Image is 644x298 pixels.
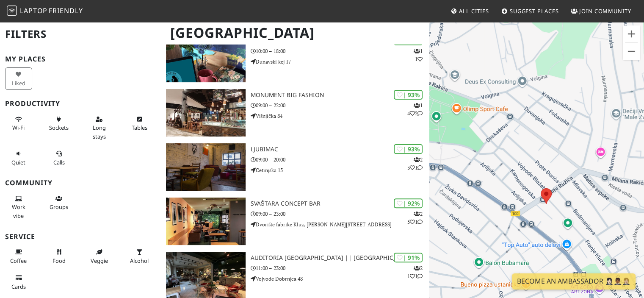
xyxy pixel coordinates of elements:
[53,159,65,166] span: Video/audio calls
[11,159,25,166] span: Quiet
[414,47,423,63] p: 1 1
[251,254,430,262] h3: Auditoria [GEOGRAPHIC_DATA] || [GEOGRAPHIC_DATA]
[45,192,72,214] button: Groups
[53,257,66,265] span: Food
[251,275,430,283] p: Vojvode Dobrnjca 48
[5,21,156,47] h2: Filters
[45,147,72,169] button: Calls
[251,112,430,120] p: Višnjička 84
[11,283,26,290] span: Credit cards
[512,273,636,290] a: Become an Ambassador 🤵🏻‍♀️🤵🏾‍♂️🤵🏼‍♀️
[623,43,640,60] button: Zoom out
[166,198,245,245] img: Svaštara Concept Bar
[251,92,430,99] h3: Monument Big Fashion
[510,7,559,15] span: Suggest Places
[623,25,640,42] button: Zoom in
[161,198,429,245] a: Svaštara Concept Bar | 92% 251 Svaštara Concept Bar 09:00 – 23:00 Dvorište fabrike Kluz, [PERSON_...
[5,147,32,169] button: Quiet
[163,21,428,45] h1: [GEOGRAPHIC_DATA]
[394,144,423,154] div: | 93%
[161,35,429,82] a: The Locals | 93% 11 The Locals 10:00 – 18:00 Dunavski kej 17
[49,6,83,15] span: Friendly
[86,245,113,267] button: Veggie
[86,112,113,143] button: Long stays
[93,124,106,140] span: Long stays
[126,245,153,267] button: Alcohol
[5,271,32,293] button: Cards
[407,156,423,172] p: 2 3 1
[10,257,27,265] span: Coffee
[567,3,635,19] a: Join Community
[5,245,32,267] button: Coffee
[407,264,423,280] p: 2 1 1
[251,220,430,228] p: Dvorište fabrike Kluz, [PERSON_NAME][STREET_ADDRESS]
[5,192,32,223] button: Work vibe
[7,4,83,19] a: LaptopFriendly LaptopFriendly
[5,233,156,241] h3: Service
[251,58,430,66] p: Dunavski kej 17
[166,143,245,191] img: Ljubimac
[5,55,156,63] h3: My Places
[132,124,147,131] span: Work-friendly tables
[166,89,245,136] img: Monument Big Fashion
[91,257,108,265] span: Veggie
[161,143,429,191] a: Ljubimac | 93% 231 Ljubimac 09:00 – 20:00 Cetinjska 15
[251,156,430,164] p: 09:00 – 20:00
[498,3,562,19] a: Suggest Places
[251,210,430,218] p: 09:00 – 23:00
[407,210,423,226] p: 2 5 1
[407,101,423,117] p: 1 4 2
[130,257,149,265] span: Alcohol
[50,203,68,211] span: Group tables
[20,6,47,15] span: Laptop
[459,7,489,15] span: All Cities
[126,112,153,135] button: Tables
[7,6,17,16] img: LaptopFriendly
[5,100,156,108] h3: Productivity
[12,124,25,131] span: Stable Wi-Fi
[5,112,32,135] button: Wi-Fi
[251,166,430,174] p: Cetinjska 15
[251,146,430,153] h3: Ljubimac
[166,35,245,82] img: The Locals
[161,89,429,136] a: Monument Big Fashion | 93% 142 Monument Big Fashion 09:00 – 22:00 Višnjička 84
[49,124,69,131] span: Power sockets
[394,198,423,208] div: | 92%
[5,179,156,187] h3: Community
[579,7,631,15] span: Join Community
[251,101,430,109] p: 09:00 – 22:00
[251,200,430,207] h3: Svaštara Concept Bar
[45,112,72,135] button: Sockets
[251,264,430,272] p: 11:00 – 23:00
[394,253,423,262] div: | 91%
[447,3,492,19] a: All Cities
[45,245,72,267] button: Food
[394,90,423,100] div: | 93%
[12,203,25,219] span: People working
